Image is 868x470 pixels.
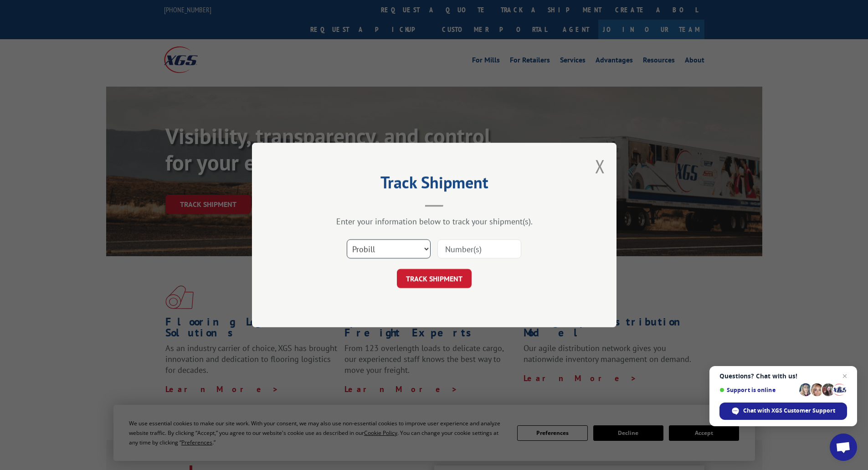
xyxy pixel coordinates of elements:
[719,403,847,420] div: Chat with XGS Customer Support
[719,372,847,380] span: Questions? Chat with us!
[719,387,796,393] span: Support is online
[397,269,472,288] button: TRACK SHIPMENT
[298,216,571,227] div: Enter your information below to track your shipment(s).
[830,434,857,461] div: Open chat
[743,407,835,415] span: Chat with XGS Customer Support
[595,154,605,178] button: Close modal
[298,176,571,193] h2: Track Shipment
[437,239,521,258] input: Number(s)
[839,371,850,382] span: Close chat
